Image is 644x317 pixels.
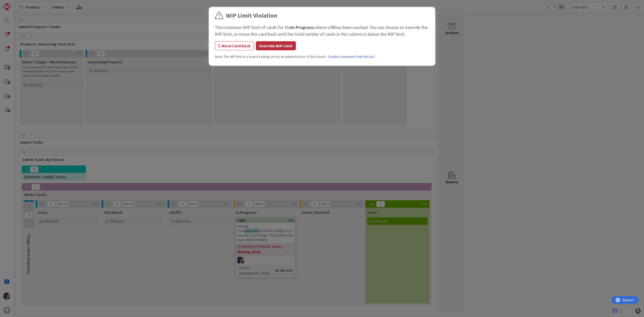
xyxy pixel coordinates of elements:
[332,24,335,30] b: 5
[328,54,375,59] a: Contact someone from this list.
[215,24,429,37] div: The maximum WIP limit of cards for the column of has been reached. You can choose to override the...
[291,24,313,30] b: In Progress
[256,41,296,50] button: Override WIP Limit
[215,54,429,59] div: Note: The WIP limit is a board setting set by an administrator of this board.
[226,11,277,20] div: WIP Limit Violation
[215,41,254,50] button: Move Card Back
[11,1,23,7] span: Support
